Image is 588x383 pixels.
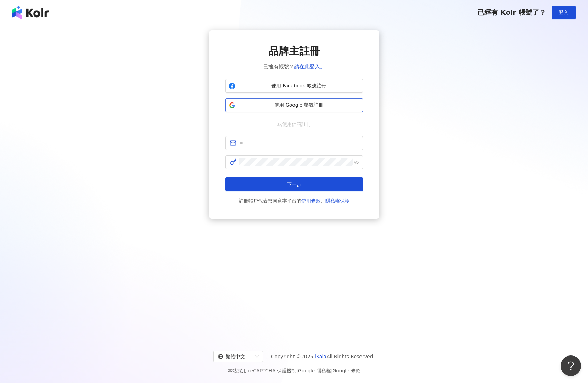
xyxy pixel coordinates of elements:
button: 登入 [552,6,576,19]
iframe: Help Scout Beacon - Open [561,355,581,376]
a: Google 條款 [332,368,360,373]
span: 使用 Google 帳號註冊 [238,102,360,109]
button: 下一步 [225,177,363,191]
img: logo [12,6,49,19]
span: 已擁有帳號？ [263,63,325,71]
a: 使用條款 [301,198,321,204]
span: 下一步 [287,182,301,187]
span: eye-invisible [354,160,359,165]
a: Google 隱私權 [298,368,331,373]
a: iKala [315,354,326,359]
span: | [296,368,298,373]
button: 使用 Google 帳號註冊 [225,98,363,112]
button: 使用 Facebook 帳號註冊 [225,79,363,93]
span: 登入 [559,10,568,15]
a: 請在此登入。 [294,64,325,70]
div: 繁體中文 [218,351,253,362]
span: | [331,368,333,373]
span: Copyright © 2025 All Rights Reserved. [271,352,375,361]
span: 品牌主註冊 [268,44,320,58]
a: 隱私權保護 [325,198,350,204]
span: 註冊帳戶代表您同意本平台的 、 [239,197,350,205]
span: 本站採用 reCAPTCHA 保護機制 [228,366,360,375]
span: 或使用信箱註冊 [273,120,316,128]
span: 已經有 Kolr 帳號了？ [477,8,546,17]
span: 使用 Facebook 帳號註冊 [238,83,360,89]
